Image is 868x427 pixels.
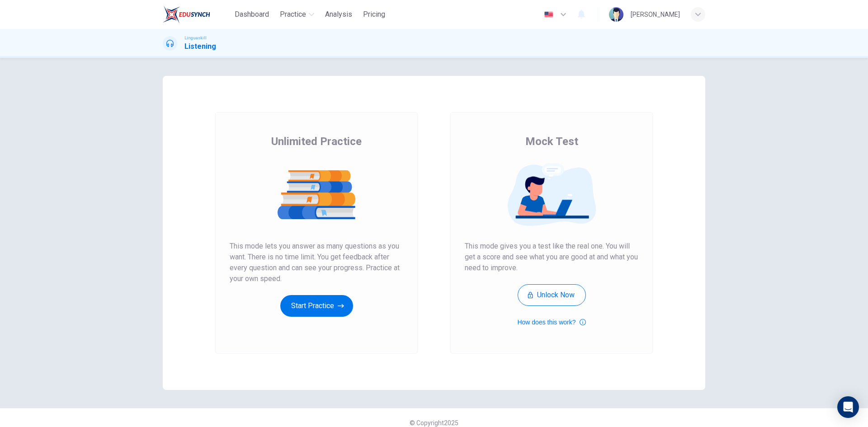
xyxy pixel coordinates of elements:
button: Pricing [359,6,389,23]
button: Dashboard [231,6,273,23]
span: This mode gives you a test like the real one. You will get a score and see what you are good at a... [465,241,638,273]
span: This mode lets you answer as many questions as you want. There is no time limit. You get feedback... [230,241,403,284]
span: Dashboard [235,9,269,20]
button: Analysis [321,6,356,23]
a: EduSynch logo [163,5,231,23]
button: Start Practice [280,295,353,317]
span: Unlimited Practice [271,134,362,149]
h1: Listening [184,41,216,52]
button: Unlock Now [518,284,586,306]
button: Practice [276,6,318,23]
img: en [543,11,554,18]
img: Profile picture [609,7,623,22]
span: Practice [280,9,306,20]
span: Analysis [325,9,352,20]
button: How does this work? [517,317,585,328]
span: Mock Test [525,134,578,149]
span: © Copyright 2025 [410,419,458,427]
div: [PERSON_NAME] [631,9,680,20]
div: Open Intercom Messenger [837,396,859,418]
img: EduSynch logo [163,5,210,23]
span: Linguaskill [184,35,207,41]
span: Pricing [363,9,385,20]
